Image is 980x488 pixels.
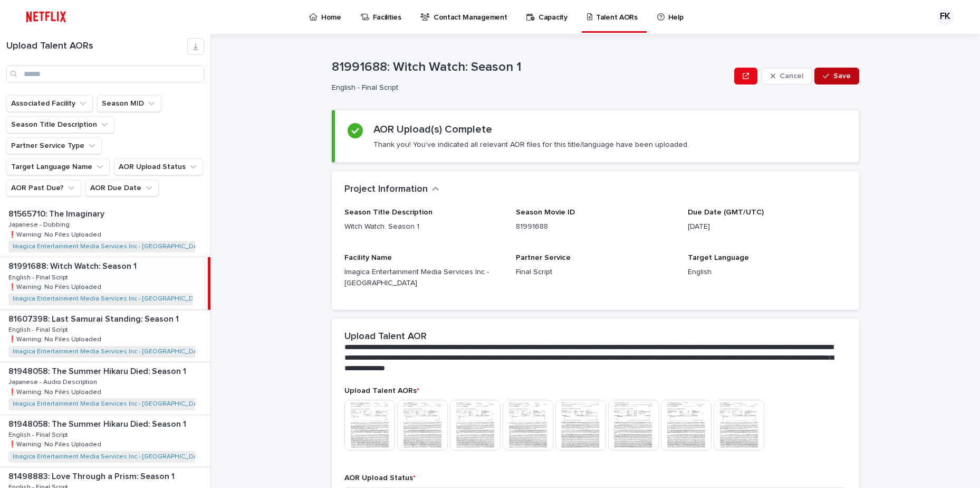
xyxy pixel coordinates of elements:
[332,83,726,92] p: English - Final Script
[688,221,847,232] p: [DATE]
[6,41,187,52] h1: Upload Talent AORs
[8,417,188,429] p: 81948058: The Summer Hikaru Died: Season 1
[8,207,107,219] p: 81565710: The Imaginary
[332,60,730,75] p: 81991688: Witch Watch: Season 1
[8,439,103,448] p: ❗️Warning: No Files Uploaded
[8,429,70,439] p: English - Final Script
[6,158,110,175] button: Target Language Name
[688,209,764,216] span: Due Date (GMT/UTC)
[8,219,72,229] p: Japanese - Dubbing
[344,184,428,195] h2: Project Information
[344,331,427,343] h2: Upload Talent AOR
[13,243,206,250] a: Imagica Entertainment Media Services Inc - [GEOGRAPHIC_DATA]
[516,221,675,232] p: 81991688
[373,140,689,149] p: Thank you! You've indicated all relevant AOR files for this title/language have been uploaded.
[516,254,571,261] span: Partner Service
[8,324,70,334] p: English - Final Script
[814,68,859,85] button: Save
[688,254,749,261] span: Target Language
[8,229,103,239] p: ❗️Warning: No Files Uploaded
[97,95,161,112] button: Season MID
[13,348,206,355] a: Imagica Entertainment Media Services Inc - [GEOGRAPHIC_DATA]
[833,72,851,80] span: Save
[6,95,93,112] button: Associated Facility
[762,68,812,85] button: Cancel
[8,334,103,343] p: ❗️Warning: No Files Uploaded
[344,221,503,232] p: Witch Watch: Season 1
[85,180,159,196] button: AOR Due Date
[688,267,847,278] p: English
[8,272,70,281] p: English - Final Script
[21,6,71,27] img: ifQbXi3ZQGMSEF7WDB7W
[13,400,206,408] a: Imagica Entertainment Media Services Inc - [GEOGRAPHIC_DATA]
[344,184,439,195] button: Project Information
[6,65,204,82] input: Search
[8,281,103,291] p: ❗️Warning: No Files Uploaded
[344,267,503,289] p: Imagica Entertainment Media Services Inc - [GEOGRAPHIC_DATA]
[937,8,954,25] div: FK
[6,137,102,154] button: Partner Service Type
[516,209,575,216] span: Season Movie ID
[344,474,416,482] span: AOR Upload Status
[8,259,139,271] p: 81991688: Witch Watch: Season 1
[6,180,81,196] button: AOR Past Due?
[344,209,433,216] span: Season Title Description
[8,387,103,396] p: ❗️Warning: No Files Uploaded
[780,72,803,80] span: Cancel
[8,470,177,482] p: 81498883: Love Through a Prism: Season 1
[114,158,203,175] button: AOR Upload Status
[8,312,181,324] p: 81607398: Last Samurai Standing: Season 1
[13,453,206,461] a: Imagica Entertainment Media Services Inc - [GEOGRAPHIC_DATA]
[516,267,675,278] p: Final Script
[344,387,419,395] span: Upload Talent AORs
[13,295,206,303] a: Imagica Entertainment Media Services Inc - [GEOGRAPHIC_DATA]
[6,116,114,133] button: Season Title Description
[373,123,492,136] h2: AOR Upload(s) Complete
[8,364,188,377] p: 81948058: The Summer Hikaru Died: Season 1
[8,377,99,386] p: Japanese - Audio Description
[344,254,392,261] span: Facility Name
